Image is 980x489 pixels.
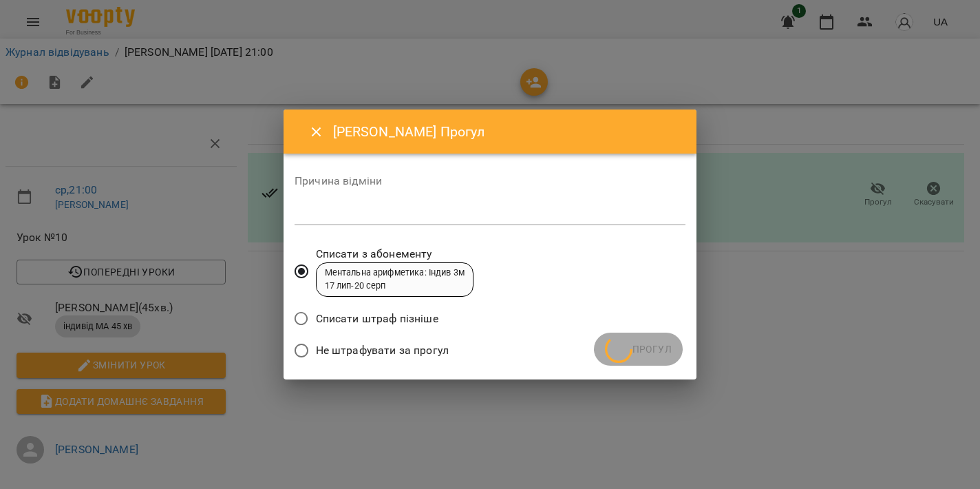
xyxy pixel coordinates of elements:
[333,121,670,143] h6: [PERSON_NAME] Прогул
[316,342,449,359] span: Не штрафувати за прогул
[316,246,473,262] span: Списати з абонементу
[300,116,333,149] button: Close
[295,176,685,187] label: Причина відміни
[316,311,438,327] span: Списати штраф пізніше
[325,267,465,292] div: Ментальна арифметика: Індив 3м 17 лип - 20 серп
